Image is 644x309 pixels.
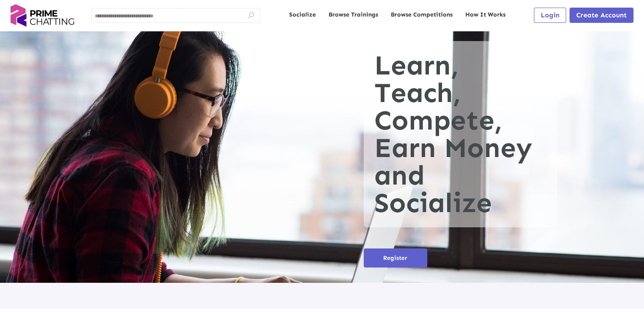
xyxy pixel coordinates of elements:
span: Register [383,254,407,262]
a: How It Works [465,11,506,19]
a: Socialize [289,11,316,19]
span: Create Account [576,11,627,19]
span: Login [541,11,559,19]
a: Browse Trainings [329,11,378,19]
button: Login [534,8,566,23]
a: Browse Competitions [391,11,453,19]
button: Create Account [569,8,633,23]
button: Register [364,248,427,268]
img: logo [11,4,74,27]
h1: Learn, Teach, Compete, Earn Money and Socialize [364,41,557,227]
